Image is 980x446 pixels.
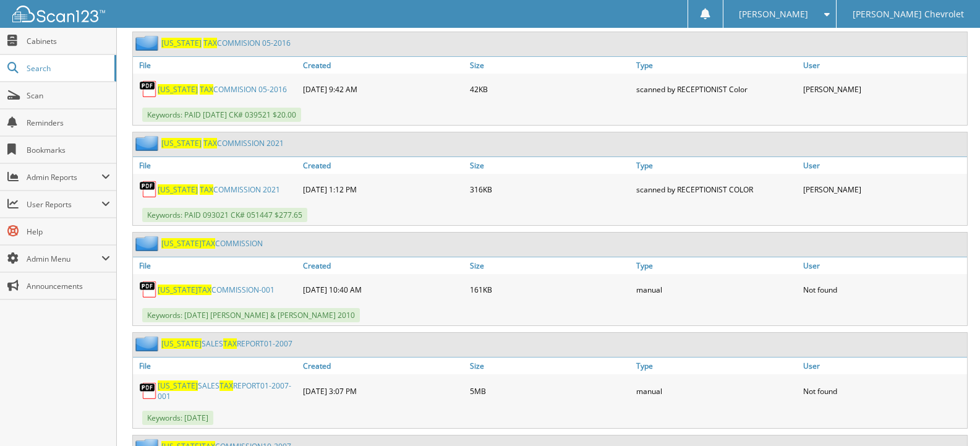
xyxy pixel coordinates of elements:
[202,238,215,249] span: TAX
[135,135,161,151] img: folder2.png
[467,157,634,174] a: Size
[223,338,237,349] span: TAX
[800,177,967,202] div: [PERSON_NAME]
[27,118,110,128] span: Reminders
[27,199,101,210] span: User Reports
[27,90,110,101] span: Scan
[800,57,967,74] a: User
[135,236,161,251] img: folder2.png
[158,285,198,295] span: [US_STATE]
[27,226,110,237] span: Help
[300,77,467,101] div: [DATE] 9:42 AM
[203,38,217,48] span: TAX
[633,57,800,74] a: Type
[139,80,158,98] img: PDF.png
[27,281,110,291] span: Announcements
[203,138,217,148] span: TAX
[161,338,292,349] a: [US_STATE]SALESTAXREPORT01-2007
[139,382,158,400] img: PDF.png
[633,77,800,101] div: scanned by RECEPTIONIST Color
[467,257,634,274] a: Size
[853,11,964,18] span: [PERSON_NAME] Chevrolet
[633,277,800,302] div: manual
[135,35,161,51] img: folder2.png
[200,84,213,95] span: TAX
[27,172,101,182] span: Admin Reports
[300,257,467,274] a: Created
[158,84,287,95] a: [US_STATE] TAXCOMMISION 05-2016
[633,257,800,274] a: Type
[133,157,300,174] a: File
[142,308,360,322] span: Keywords: [DATE] [PERSON_NAME] & [PERSON_NAME] 2010
[633,177,800,202] div: scanned by RECEPTIONIST COLOR
[27,36,110,46] span: Cabinets
[800,157,967,174] a: User
[633,358,800,374] a: Type
[161,138,284,148] a: [US_STATE] TAXCOMMISSION 2021
[158,380,297,401] a: [US_STATE]SALESTAXREPORT01-2007-001
[300,277,467,302] div: [DATE] 10:40 AM
[739,11,808,18] span: [PERSON_NAME]
[133,257,300,274] a: File
[800,257,967,274] a: User
[300,377,467,405] div: [DATE] 3:07 PM
[467,277,634,302] div: 161KB
[27,254,101,264] span: Admin Menu
[133,57,300,74] a: File
[133,358,300,374] a: File
[161,238,263,249] a: [US_STATE]TAXCOMMISSION
[158,380,198,391] span: [US_STATE]
[219,380,233,391] span: TAX
[27,63,108,74] span: Search
[142,108,301,122] span: Keywords: PAID [DATE] CK# 039521 $20.00
[467,177,634,202] div: 316KB
[158,184,198,195] span: [US_STATE]
[142,208,307,222] span: Keywords: PAID 093021 CK# 051447 $277.65
[300,57,467,74] a: Created
[467,377,634,405] div: 5MB
[142,411,213,425] span: Keywords: [DATE]
[467,57,634,74] a: Size
[158,285,275,295] a: [US_STATE]TAXCOMMISSION-001
[918,387,980,446] iframe: Chat Widget
[800,358,967,374] a: User
[158,84,198,95] span: [US_STATE]
[161,38,202,48] span: [US_STATE]
[198,285,211,295] span: TAX
[300,157,467,174] a: Created
[633,157,800,174] a: Type
[161,138,202,148] span: [US_STATE]
[300,177,467,202] div: [DATE] 1:12 PM
[633,377,800,405] div: manual
[12,6,105,22] img: scan123-logo-white.svg
[467,358,634,374] a: Size
[161,338,202,349] span: [US_STATE]
[161,238,202,249] span: [US_STATE]
[135,336,161,351] img: folder2.png
[800,277,967,302] div: Not found
[27,145,110,155] span: Bookmarks
[800,377,967,405] div: Not found
[200,184,213,195] span: TAX
[161,38,291,48] a: [US_STATE] TAXCOMMISION 05-2016
[139,180,158,199] img: PDF.png
[139,280,158,299] img: PDF.png
[467,77,634,101] div: 42KB
[800,77,967,101] div: [PERSON_NAME]
[300,358,467,374] a: Created
[158,184,280,195] a: [US_STATE] TAXCOMMISSION 2021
